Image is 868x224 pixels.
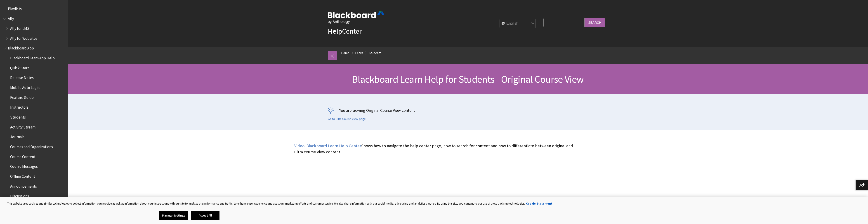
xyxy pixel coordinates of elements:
a: Video: Blackboard Learn Help Center [294,143,361,149]
img: Blackboard by Anthology [328,11,384,24]
input: Search [585,18,605,27]
span: Blackboard Learn Help for Students - Original Course View [352,73,584,85]
span: Offline Content [10,173,35,179]
span: Feature Guide [10,94,34,100]
span: Students [10,113,26,119]
span: Release Notes [10,74,34,80]
a: HelpCenter [328,27,362,36]
nav: Book outline for Playlists [3,5,65,13]
a: Students [369,50,381,56]
select: Site Language Selector [500,19,536,28]
span: Ally for LMS [10,25,29,31]
span: Journals [10,133,24,139]
span: Quick Start [10,64,29,70]
span: Course Messages [10,163,38,169]
span: Blackboard Learn App Help [10,54,55,60]
span: Blackboard App [8,44,34,51]
a: Learn [355,50,363,56]
a: More information about your privacy, opens in a new tab [526,202,552,205]
strong: Help [328,27,342,36]
span: Activity Stream [10,123,35,129]
p: Shows how to navigate the help center page, how to search for content and how to differentiate be... [294,143,575,155]
span: Course Content [10,153,35,159]
a: Home [341,50,349,56]
span: Playlists [8,5,22,11]
button: Accept All [191,211,219,220]
a: Go to Ultra Course View page. [328,117,366,121]
span: Mobile Auto Login [10,84,40,90]
span: Instructors [10,104,28,110]
span: Ally for Websites [10,35,37,41]
button: Manage Settings [159,211,188,220]
span: Ally [8,15,14,21]
span: Courses and Organizations [10,143,53,149]
nav: Book outline for Anthology Ally Help [3,15,65,42]
span: Announcements [10,182,37,189]
span: Discussions [10,192,29,198]
div: This website uses cookies and similar technologies to collect information you provide as well as ... [7,201,552,206]
p: You are viewing Original Course View content [328,107,608,113]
